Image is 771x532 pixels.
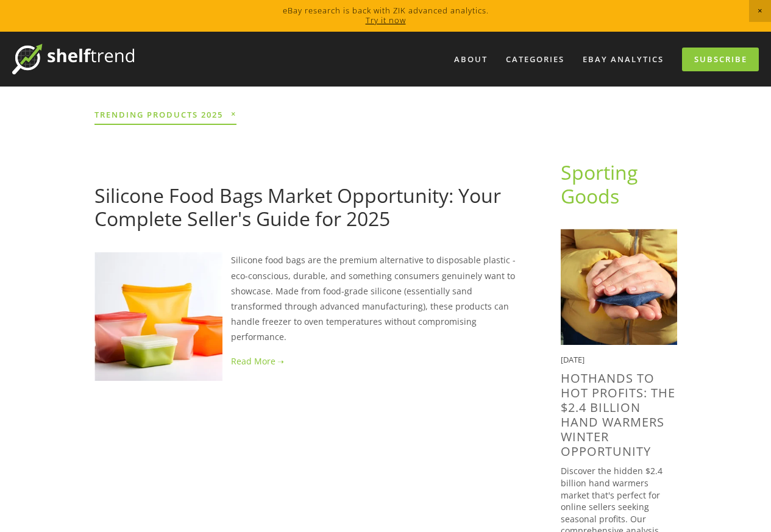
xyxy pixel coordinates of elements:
a: [DATE] [94,163,122,174]
span: trending products 2025 [94,108,236,119]
img: ShelfTrend [12,44,134,74]
img: HotHands to Hot Profits: The $2.4 Billion Hand Warmers Winter Opportunity [561,229,677,345]
a: Sporting Goods [561,159,642,208]
a: Subscribe [682,48,759,71]
img: Silicone Food Bags Market Opportunity: Your Complete Seller's Guide for 2025 [94,252,222,380]
div: Categories [498,49,572,69]
a: About [446,49,496,69]
a: Silicone Food Bags Market Opportunity: Your Complete Seller's Guide for 2025 [94,182,501,232]
a: eBay Analytics [575,49,672,69]
a: trending products 2025 [94,105,236,125]
a: Try it now [366,15,406,26]
a: HotHands to Hot Profits: The $2.4 Billion Hand Warmers Winter Opportunity [561,370,675,459]
p: Silicone food bags are the premium alternative to disposable plastic - eco-conscious, durable, an... [94,252,522,344]
time: [DATE] [561,354,584,365]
